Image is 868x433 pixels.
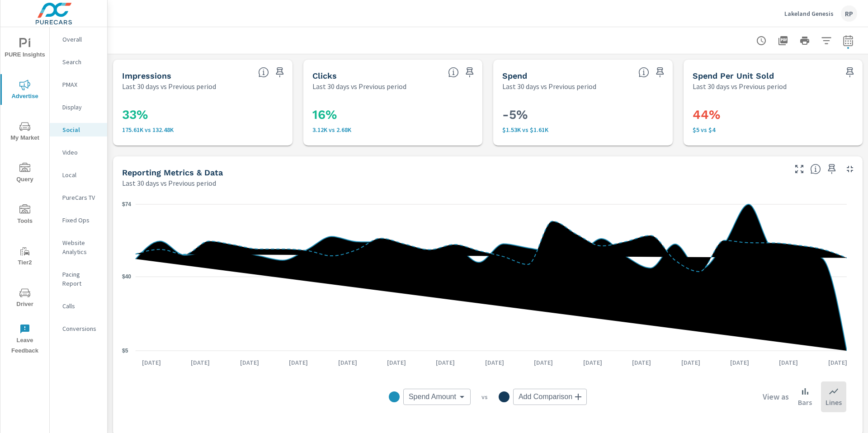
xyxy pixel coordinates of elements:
span: The number of times an ad was shown on your behalf. [258,67,269,78]
span: Spend Amount [409,392,456,401]
div: PureCars TV [50,191,107,204]
p: Fixed Ops [62,216,100,225]
span: Driver [3,287,47,310]
h3: -5% [502,107,664,122]
span: Save this to your personalized report [843,65,857,80]
h3: 44% [693,107,854,122]
p: [DATE] [773,358,804,367]
text: $5 [122,348,128,354]
h3: 33% [122,107,283,122]
span: Query [3,163,47,185]
div: Display [50,100,107,114]
div: Search [50,55,107,69]
p: Social [62,125,100,134]
p: [DATE] [332,358,363,367]
p: [DATE] [822,358,854,367]
div: Website Analytics [50,236,107,259]
div: Local [50,168,107,182]
p: Last 30 days vs Previous period [122,81,216,92]
p: PMAX [62,80,100,89]
p: [DATE] [429,358,461,367]
span: Save this to your personalized report [825,162,839,176]
h5: Impressions [122,71,171,80]
div: Add Comparison [513,389,587,405]
div: Pacing Report [50,268,107,290]
p: Last 30 days vs Previous period [502,81,596,92]
h5: Spend Per Unit Sold [693,71,774,80]
p: Video [62,148,100,157]
span: Save this to your personalized report [653,65,667,80]
div: PMAX [50,78,107,91]
p: Local [62,170,100,179]
p: Website Analytics [62,238,100,256]
span: Leave Feedback [3,324,47,356]
span: The number of times an ad was clicked by a consumer. [448,67,459,78]
p: Pacing Report [62,270,100,288]
p: [DATE] [283,358,314,367]
button: Make Fullscreen [792,162,807,176]
button: Apply Filters [817,32,835,50]
span: Understand Social data over time and see how metrics compare to each other. [810,164,821,174]
p: [DATE] [577,358,609,367]
p: Conversions [62,324,100,333]
div: Social [50,123,107,136]
h5: Reporting Metrics & Data [122,168,223,177]
button: Minimize Widget [843,162,857,176]
div: Spend Amount [403,389,471,405]
p: Overall [62,35,100,44]
p: 175,605 vs 132,481 [122,126,283,133]
p: vs [471,393,499,401]
h6: View as [763,392,789,401]
h5: Spend [502,71,527,80]
span: The amount of money spent on advertising during the period. [638,67,649,78]
div: Video [50,146,107,159]
button: "Export Report to PDF" [774,32,792,50]
p: Bars [798,397,812,408]
p: Last 30 days vs Previous period [693,81,787,92]
div: RP [841,5,857,22]
span: Advertise [3,80,47,102]
p: Last 30 days vs Previous period [122,178,216,188]
text: $40 [122,273,131,280]
p: [DATE] [528,358,559,367]
p: 3,117 vs 2,676 [312,126,474,133]
p: Last 30 days vs Previous period [312,81,406,92]
h3: 16% [312,107,474,122]
div: Fixed Ops [50,213,107,227]
span: Tier2 [3,246,47,268]
span: My Market [3,121,47,143]
p: PureCars TV [62,193,100,202]
p: [DATE] [234,358,265,367]
div: Overall [50,33,107,46]
div: nav menu [0,27,49,360]
p: $5 vs $4 [693,126,854,133]
p: [DATE] [184,358,216,367]
p: Lines [826,397,842,408]
span: Add Comparison [519,392,572,401]
span: Save this to your personalized report [462,65,477,80]
span: Tools [3,204,47,226]
div: Conversions [50,322,107,335]
p: Display [62,103,100,112]
p: [DATE] [724,358,755,367]
span: PURE Insights [3,38,47,60]
p: [DATE] [626,358,657,367]
p: Lakeland Genesis [784,9,834,18]
p: [DATE] [136,358,167,367]
p: [DATE] [381,358,412,367]
h5: Clicks [312,71,337,80]
p: Calls [62,301,100,311]
p: $1,534 vs $1,606 [502,126,664,133]
p: Search [62,57,100,66]
button: Select Date Range [839,32,857,50]
text: $74 [122,201,131,207]
p: [DATE] [675,358,707,367]
p: [DATE] [479,358,510,367]
button: Print Report [796,32,814,50]
div: Calls [50,299,107,313]
span: Save this to your personalized report [273,65,287,80]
